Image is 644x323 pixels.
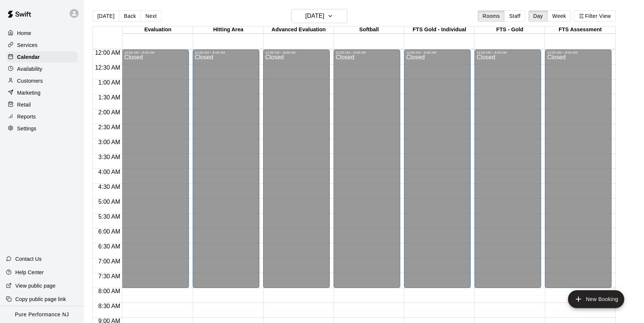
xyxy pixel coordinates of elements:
span: 2:30 AM [97,124,122,130]
span: 8:00 AM [97,288,122,294]
div: 12:00 AM – 8:00 AM [195,51,257,54]
div: 12:00 AM – 8:00 AM [265,51,328,54]
button: add [568,290,624,308]
a: Customers [6,75,78,86]
span: 12:00 AM [93,50,122,56]
button: Staff [504,10,525,22]
span: 3:00 AM [97,139,122,145]
div: 12:00 AM – 8:00 AM: Closed [122,50,189,288]
span: 6:00 AM [97,228,122,235]
div: 12:00 AM – 8:00 AM: Closed [263,50,330,288]
span: 12:30 AM [93,64,122,71]
div: Hitting Area [193,26,263,34]
p: Availability [17,65,42,73]
span: 4:30 AM [97,184,122,190]
div: Closed [195,54,257,291]
button: Day [528,10,548,22]
p: Help Center [15,269,44,276]
span: 1:00 AM [97,79,122,86]
p: Reports [17,113,36,120]
p: Customers [17,77,43,85]
button: Rooms [478,10,505,22]
div: Advanced Evaluation [263,26,334,34]
p: Pure Performance NJ [15,311,69,319]
div: 12:00 AM – 8:00 AM: Closed [334,50,400,288]
div: 12:00 AM – 8:00 AM [336,51,398,54]
div: FTS - Gold [474,26,545,34]
button: [DATE] [92,10,119,22]
div: FTS Gold - Individual [404,26,475,34]
button: Week [547,10,571,22]
p: Settings [17,125,37,132]
p: Retail [17,101,31,108]
span: 7:30 AM [97,273,122,279]
a: Marketing [6,87,78,98]
div: 12:00 AM – 8:00 AM: Closed [545,50,612,288]
span: 5:30 AM [97,213,122,220]
div: 12:00 AM – 8:00 AM [406,51,468,54]
div: Closed [265,54,328,291]
a: Calendar [6,51,78,63]
a: Availability [6,63,78,75]
span: 6:30 AM [97,243,122,250]
span: 3:30 AM [97,154,122,160]
p: Marketing [17,89,41,96]
p: Calendar [17,53,40,61]
span: 1:30 AM [97,94,122,101]
div: Closed [336,54,398,291]
p: Services [17,41,38,49]
span: 7:00 AM [97,258,122,265]
a: Retail [6,99,78,110]
button: Back [119,10,141,22]
div: Softball [334,26,404,34]
div: 12:00 AM – 8:00 AM: Closed [474,50,541,288]
span: 8:30 AM [97,303,122,309]
div: Closed [406,54,468,291]
span: 2:00 AM [97,109,122,115]
div: Closed [477,54,539,291]
p: Copy public page link [15,295,66,303]
div: 12:00 AM – 8:00 AM [124,51,186,54]
div: Closed [547,54,609,291]
span: 5:00 AM [97,199,122,205]
button: Next [141,10,161,22]
div: Closed [124,54,186,291]
div: 12:00 AM – 8:00 AM: Closed [404,50,471,288]
div: 12:00 AM – 8:00 AM [547,51,609,54]
div: FTS Assessment [545,26,615,34]
p: View public page [15,282,56,289]
span: 4:00 AM [97,169,122,175]
h6: [DATE] [305,11,324,21]
p: Contact Us [15,255,42,263]
button: Filter View [574,10,616,22]
a: Services [6,39,78,51]
div: Evaluation [123,26,193,34]
button: [DATE] [291,9,347,23]
p: Home [17,29,31,37]
a: Settings [6,123,78,134]
div: 12:00 AM – 8:00 AM [477,51,539,54]
a: Reports [6,111,78,122]
a: Home [6,28,78,39]
div: 12:00 AM – 8:00 AM: Closed [193,50,259,288]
